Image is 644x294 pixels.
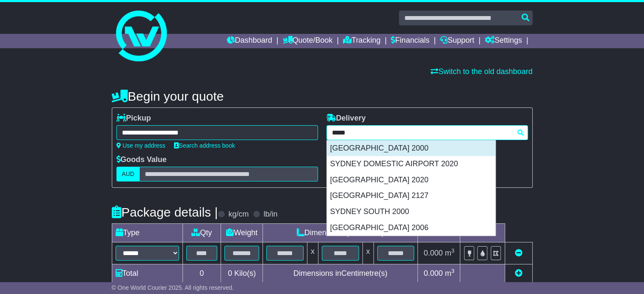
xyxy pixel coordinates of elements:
td: x [307,242,318,264]
td: Dimensions (L x W x H) [263,224,418,242]
td: Kilo(s) [221,264,263,283]
a: Settings [485,34,522,48]
span: 0 [228,269,232,278]
td: 0 [182,264,221,283]
td: Qty [182,224,221,242]
div: [GEOGRAPHIC_DATA] 2127 [327,188,495,204]
td: Type [112,224,182,242]
h4: Package details | [112,205,218,219]
div: [GEOGRAPHIC_DATA] 2000 [327,140,495,157]
a: Financials [391,34,429,48]
td: x [362,242,373,264]
div: [GEOGRAPHIC_DATA] 2020 [327,172,495,188]
label: AUD [116,167,140,181]
td: Dimensions in Centimetre(s) [263,264,418,283]
sup: 3 [451,247,455,254]
sup: 3 [451,268,455,274]
span: © One World Courier 2025. All rights reserved. [112,284,234,291]
a: Use my address [116,142,166,149]
a: Remove this item [515,249,522,257]
label: Delivery [326,114,366,123]
label: Goods Value [116,155,167,165]
td: Weight [221,224,263,242]
a: Tracking [343,34,380,48]
span: 0.000 [424,249,443,257]
h4: Begin your quote [112,89,533,103]
a: Support [440,34,474,48]
a: Add new item [515,269,522,278]
span: 0.000 [424,269,443,278]
typeahead: Please provide city [326,125,528,140]
a: Switch to the old dashboard [431,67,532,76]
label: Pickup [116,114,151,123]
div: [GEOGRAPHIC_DATA] 2006 [327,220,495,236]
div: SYDNEY SOUTH 2000 [327,204,495,220]
a: Dashboard [227,34,272,48]
label: kg/cm [228,210,249,219]
td: Total [112,264,182,283]
a: Quote/Book [282,34,332,48]
div: SYDNEY DOMESTIC AIRPORT 2020 [327,156,495,172]
label: lb/in [263,210,277,219]
span: m [445,249,455,257]
span: m [445,269,455,278]
a: Search address book [174,142,235,149]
